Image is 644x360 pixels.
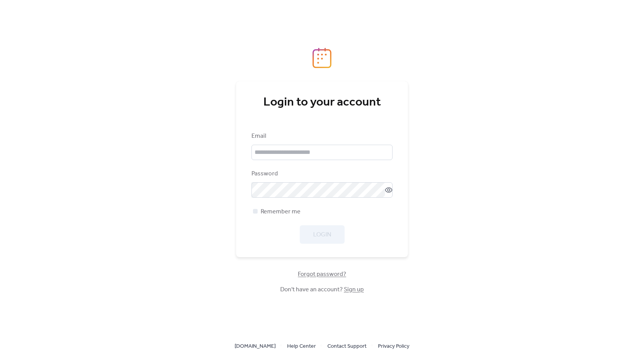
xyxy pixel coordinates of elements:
span: Privacy Policy [378,342,409,351]
span: Forgot password? [298,270,346,279]
span: Help Center [287,342,316,351]
span: Don't have an account? [280,285,364,294]
a: Forgot password? [298,272,346,276]
a: Contact Support [327,341,366,351]
a: [DOMAIN_NAME] [235,341,276,351]
a: Sign up [344,284,364,296]
span: [DOMAIN_NAME] [235,342,276,351]
a: Help Center [287,341,316,351]
img: logo [312,48,332,68]
a: Privacy Policy [378,341,409,351]
span: Contact Support [327,342,366,351]
span: Remember me [261,207,301,216]
div: Password [251,169,391,178]
div: Login to your account [251,95,393,110]
div: Email [251,132,391,141]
